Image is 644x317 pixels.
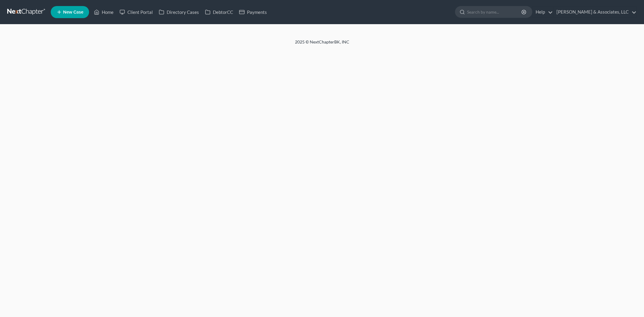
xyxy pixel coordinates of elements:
a: Home [91,7,117,18]
input: Search by name... [467,6,522,18]
a: DebtorCC [202,7,236,18]
div: 2025 © NextChapterBK, INC [150,39,494,50]
a: [PERSON_NAME] & Associates, LLC [553,7,636,18]
a: Client Portal [117,7,156,18]
a: Help [533,7,553,18]
a: Directory Cases [156,7,202,18]
span: New Case [63,10,83,14]
a: Payments [236,7,270,18]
